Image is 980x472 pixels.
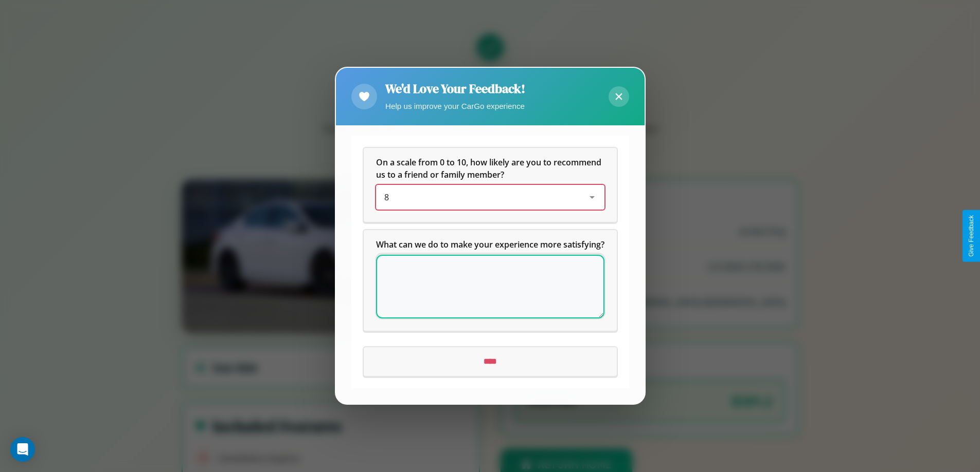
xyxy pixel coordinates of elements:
[385,99,525,113] p: Help us improve your CarGo experience
[376,185,604,210] div: On a scale from 0 to 10, how likely are you to recommend us to a friend or family member?
[376,157,604,181] h5: On a scale from 0 to 10, how likely are you to recommend us to a friend or family member?
[364,148,617,222] div: On a scale from 0 to 10, how likely are you to recommend us to a friend or family member?
[376,239,604,251] span: What can we do to make your experience more satisfying?
[968,215,975,257] div: Give Feedback
[385,80,525,97] h2: We'd Love Your Feedback!
[10,437,35,462] div: Open Intercom Messenger
[376,157,603,181] span: On a scale from 0 to 10, how likely are you to recommend us to a friend or family member?
[384,192,389,203] span: 8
